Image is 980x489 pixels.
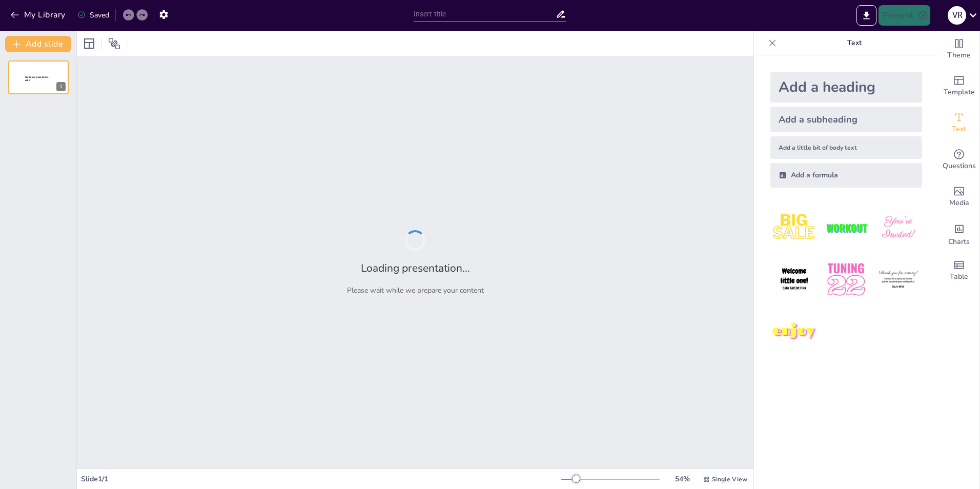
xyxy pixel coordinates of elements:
[5,36,71,52] button: Add slide
[948,6,966,25] div: V R
[781,31,928,55] p: Text
[938,141,979,178] div: Get real-time input from your audience
[8,7,70,23] button: My Library
[947,50,971,61] span: Theme
[938,178,979,215] div: Add images, graphics, shapes or video
[938,68,979,105] div: Add ready made slides
[56,82,66,91] div: 1
[938,31,979,68] div: Change the overall theme
[770,308,818,356] img: 7.jpeg
[712,475,747,483] span: Single View
[948,236,970,248] span: Charts
[414,7,556,22] input: Insert title
[770,256,818,303] img: 4.jpeg
[770,72,922,103] div: Add a heading
[347,286,484,295] p: Please wait while we prepare your content
[25,76,48,81] span: Sendsteps presentation editor
[938,215,979,252] div: Add charts and graphs
[81,35,97,52] div: Layout
[874,256,922,303] img: 6.jpeg
[856,5,876,26] button: Export to PowerPoint
[108,37,120,50] span: Position
[8,60,69,94] div: 1
[943,160,976,172] span: Questions
[950,271,968,282] span: Table
[938,252,979,289] div: Add a table
[874,204,922,252] img: 3.jpeg
[770,204,818,252] img: 1.jpeg
[670,474,695,484] div: 54 %
[952,124,966,135] span: Text
[361,261,470,275] h2: Loading presentation...
[770,163,922,188] div: Add a formula
[879,5,930,26] button: Present
[77,10,109,20] div: Saved
[944,87,975,98] span: Template
[81,474,561,484] div: Slide 1 / 1
[770,107,922,132] div: Add a subheading
[822,204,870,252] img: 2.jpeg
[949,197,969,209] span: Media
[770,136,922,159] div: Add a little bit of body text
[822,256,870,303] img: 5.jpeg
[948,5,966,26] button: V R
[938,105,979,141] div: Add text boxes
